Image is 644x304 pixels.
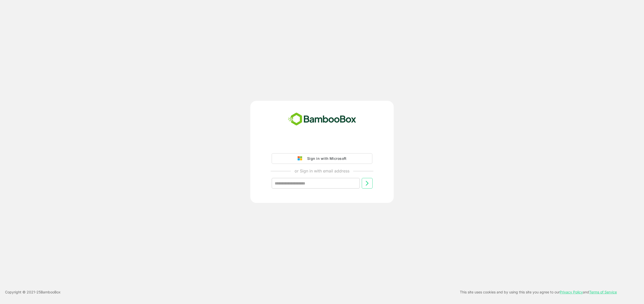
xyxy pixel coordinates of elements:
a: Terms of Service [589,290,617,294]
img: google [298,156,305,161]
img: bamboobox [285,111,359,128]
p: Copyright © 2021- 25 BambooBox [5,289,61,295]
div: Sign in with Microsoft [305,155,346,162]
p: or Sign in with email address [295,168,349,174]
iframe: Sign in with Google Button [269,139,375,150]
a: Privacy Policy [560,290,583,294]
button: Sign in with Microsoft [272,153,372,164]
p: This site uses cookies and by using this site you agree to our and [460,289,617,295]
